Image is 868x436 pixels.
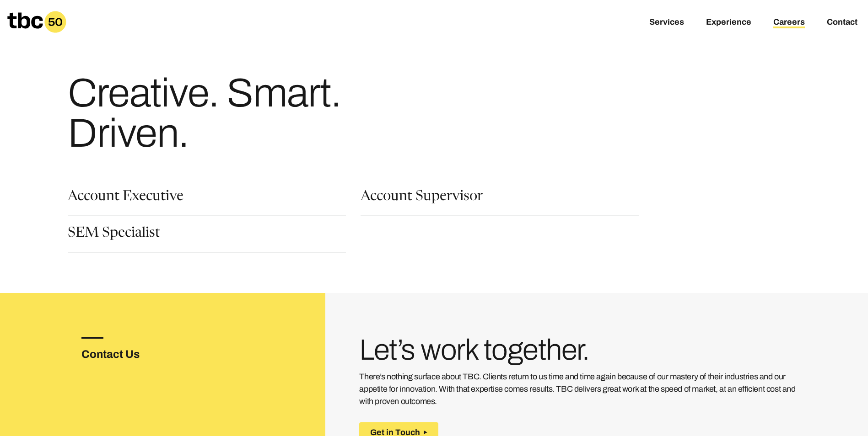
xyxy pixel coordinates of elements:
a: Account Supervisor [361,190,483,206]
a: Contact [827,17,857,28]
p: There’s nothing surface about TBC. Clients return to us time and time again because of our master... [359,371,800,408]
a: Experience [706,17,751,28]
a: Account Executive [68,190,183,206]
a: Homepage [7,11,66,33]
a: Careers [773,17,805,28]
h1: Creative. Smart. Driven. [68,73,419,154]
h3: Let’s work together. [359,337,800,363]
a: Services [649,17,684,28]
h3: Contact Us [81,346,169,362]
a: SEM Specialist [68,227,160,242]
